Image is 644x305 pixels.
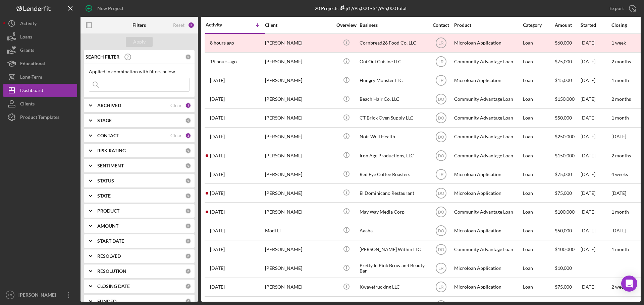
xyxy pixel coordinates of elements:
[3,97,77,110] a: Clients
[338,5,369,11] div: $1,995,000
[185,163,191,169] div: 0
[3,30,77,44] a: Loans
[185,253,191,259] div: 0
[97,253,121,259] b: RESOLVED
[185,208,191,214] div: 0
[89,69,190,74] div: Applied in combination with filters below
[581,90,611,108] div: [DATE]
[265,259,332,277] div: [PERSON_NAME]
[210,59,237,64] time: 2025-10-10 02:16
[581,128,611,146] div: [DATE]
[555,246,575,252] span: $100,000
[611,190,626,196] time: [DATE]
[523,72,554,89] div: Loan
[97,208,119,214] b: PRODUCT
[265,184,332,202] div: [PERSON_NAME]
[523,147,554,164] div: Loan
[315,5,407,11] div: 20 Projects • $1,995,000 Total
[603,2,641,15] button: Export
[555,171,572,177] span: $75,000
[555,190,572,196] span: $75,000
[210,78,225,83] time: 2025-10-09 14:51
[265,165,332,183] div: [PERSON_NAME]
[265,147,332,164] div: [PERSON_NAME]
[265,128,332,146] div: [PERSON_NAME]
[185,133,191,139] div: 2
[210,172,225,177] time: 2025-10-06 01:55
[126,37,153,47] button: Apply
[97,133,119,138] b: CONTACT
[581,72,611,89] div: [DATE]
[555,265,572,271] span: $10,000
[3,57,77,70] a: Educational
[185,118,191,124] div: 0
[210,228,225,233] time: 2025-09-23 01:33
[360,147,427,164] div: Iron Age Productions, LLC
[454,72,521,89] div: Microloan Application
[581,109,611,127] div: [DATE]
[555,96,575,102] span: $150,000
[581,278,611,296] div: [DATE]
[454,278,521,296] div: Microloan Application
[334,22,359,28] div: Overview
[438,78,444,83] text: LR
[454,53,521,71] div: Community Advantage Loan
[454,109,521,127] div: Community Advantage Loan
[581,222,611,239] div: [DATE]
[523,278,554,296] div: Loan
[360,22,427,28] div: Business
[454,34,521,52] div: Microloan Application
[454,90,521,108] div: Community Advantage Loan
[3,110,77,124] button: Product Templates
[97,269,126,274] b: RESOLUTION
[611,40,626,46] time: 1 week
[360,34,427,52] div: Cornbread26 Food Co, LLC
[80,2,130,15] button: New Project
[185,148,191,154] div: 0
[210,190,225,196] time: 2025-10-03 19:37
[611,284,628,290] time: 2 weeks
[265,203,332,221] div: [PERSON_NAME]
[210,115,225,121] time: 2025-10-07 12:08
[523,128,554,146] div: Loan
[3,70,77,84] button: Long-Term
[360,184,427,202] div: El Dominicano Restaurant
[185,54,191,60] div: 0
[185,268,191,274] div: 0
[3,17,77,30] button: Activity
[360,278,427,296] div: Kwavetrucking LLC
[185,178,191,184] div: 0
[523,259,554,277] div: Loan
[170,103,182,108] div: Clear
[265,72,332,89] div: [PERSON_NAME]
[185,193,191,199] div: 0
[97,163,124,168] b: SENTIMENT
[581,22,611,28] div: Started
[454,128,521,146] div: Community Advantage Loan
[133,37,146,47] div: Apply
[360,203,427,221] div: May Way Media Corp
[555,284,572,290] span: $75,000
[360,109,427,127] div: CT Brick Oven Supply LLC
[581,53,611,71] div: [DATE]
[438,210,444,214] text: DO
[555,115,572,121] span: $50,000
[20,30,32,45] div: Loans
[97,193,111,199] b: STATE
[210,96,225,102] time: 2025-10-07 15:08
[20,70,42,85] div: Long-Term
[555,209,575,215] span: $100,000
[523,203,554,221] div: Loan
[523,222,554,239] div: Loan
[555,228,572,233] span: $50,000
[97,223,118,229] b: AMOUNT
[265,241,332,258] div: [PERSON_NAME]
[438,153,444,158] text: DO
[438,229,444,233] text: DO
[265,278,332,296] div: [PERSON_NAME]
[97,284,130,289] b: CLOSING DATE
[555,134,575,139] span: $250,000
[555,22,580,28] div: Amount
[555,34,580,52] div: $60,000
